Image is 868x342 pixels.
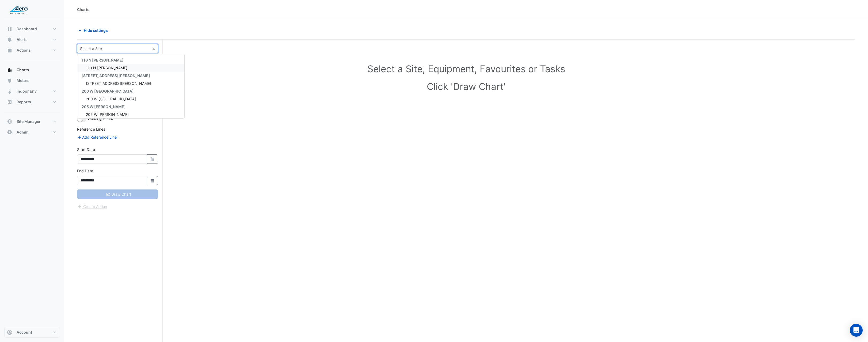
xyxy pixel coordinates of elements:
[77,26,111,35] button: Hide settings
[850,324,863,337] div: Open Intercom Messenger
[4,327,60,338] button: Account
[4,75,60,86] button: Meters
[4,45,60,56] button: Actions
[17,48,31,53] span: Actions
[86,97,136,101] span: 200 W [GEOGRAPHIC_DATA]
[4,97,60,107] button: Reports
[4,86,60,97] button: Indoor Env
[4,24,60,34] button: Dashboard
[4,116,60,127] button: Site Manager
[87,116,113,121] span: Working Hours
[82,104,126,109] span: 205 W [PERSON_NAME]
[7,99,12,105] app-icon: Reports
[77,134,117,140] button: Add Reference Line
[4,127,60,138] button: Admin
[17,37,28,42] span: Alerts
[77,7,89,12] div: Charts
[77,126,105,132] label: Reference Lines
[7,89,12,94] app-icon: Indoor Env
[17,119,41,124] span: Site Manager
[7,67,12,73] app-icon: Charts
[77,54,185,119] ng-dropdown-panel: Options list
[17,89,37,94] span: Indoor Env
[150,157,155,161] fa-icon: Select Date
[82,58,124,62] span: 110 N [PERSON_NAME]
[7,48,12,53] app-icon: Actions
[7,78,12,83] app-icon: Meters
[17,78,29,83] span: Meters
[82,73,150,78] span: [STREET_ADDRESS][PERSON_NAME]
[89,81,843,92] h1: Click 'Draw Chart'
[17,99,31,105] span: Reports
[7,37,12,42] app-icon: Alerts
[86,81,151,86] span: [STREET_ADDRESS][PERSON_NAME]
[86,112,129,117] span: 205 W [PERSON_NAME]
[7,119,12,124] app-icon: Site Manager
[150,178,155,183] fa-icon: Select Date
[89,63,843,74] h1: Select a Site, Equipment, Favourites or Tasks
[86,66,127,70] span: 110 N [PERSON_NAME]
[17,130,29,135] span: Admin
[7,26,12,32] app-icon: Dashboard
[77,204,107,208] app-escalated-ticket-create-button: Please correct errors first
[82,89,134,93] span: 200 W [GEOGRAPHIC_DATA]
[17,67,29,73] span: Charts
[7,130,12,135] app-icon: Admin
[17,26,37,32] span: Dashboard
[77,147,95,152] label: Start Date
[84,28,108,33] span: Hide settings
[77,168,93,174] label: End Date
[6,4,31,15] img: Company Logo
[17,330,32,335] span: Account
[4,34,60,45] button: Alerts
[4,64,60,75] button: Charts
